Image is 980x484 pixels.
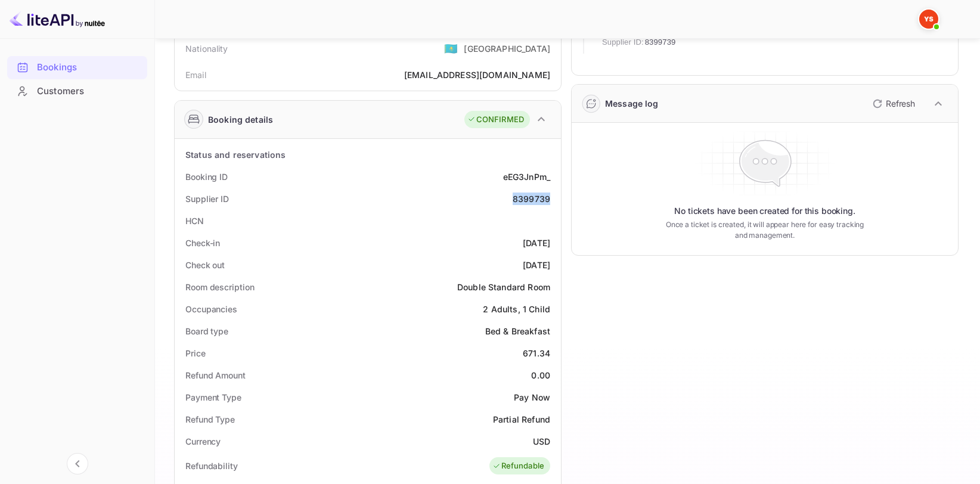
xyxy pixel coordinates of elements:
div: 2 Adults, 1 Child [483,303,550,315]
div: Booking details [208,113,273,126]
div: Message log [605,97,659,110]
div: Check out [185,259,225,271]
div: Bookings [37,61,141,75]
span: Supplier ID: [602,36,644,48]
div: [DATE] [523,259,550,271]
div: [DATE] [523,237,550,249]
div: Currency [185,435,221,448]
div: Payment Type [185,391,241,404]
div: Board type [185,325,228,337]
div: Email [185,69,206,81]
p: No tickets have been created for this booking. [674,205,855,217]
div: Supplier ID [185,193,229,205]
div: [EMAIL_ADDRESS][DOMAIN_NAME] [404,69,550,81]
button: Refresh [866,94,920,113]
div: 0.00 [531,369,550,381]
p: Refresh [886,97,915,110]
div: Status and reservations [185,148,286,161]
div: Customers [37,85,141,98]
a: Customers [7,80,147,102]
div: Partial Refund [493,413,550,426]
div: Bookings [7,56,147,79]
div: Refund Type [185,413,235,426]
div: Booking ID [185,170,228,183]
div: Price [185,347,206,359]
div: Pay Now [514,391,550,404]
a: Bookings [7,56,147,78]
div: 8399739 [513,193,550,205]
div: Refund Amount [185,369,246,381]
p: Once a ticket is created, it will appear here for easy tracking and management. [661,219,869,241]
div: USD [533,435,550,448]
div: Bed & Breakfast [485,325,550,337]
div: Double Standard Room [457,281,550,293]
div: Check-in [185,237,220,249]
div: HCN [185,215,204,227]
div: Occupancies [185,303,237,315]
span: United States [444,38,458,59]
div: [GEOGRAPHIC_DATA] [464,42,550,55]
div: Refundable [492,460,545,472]
div: Nationality [185,42,228,55]
img: Yandex Support [919,10,938,29]
button: Collapse navigation [67,453,88,474]
div: Room description [185,281,254,293]
div: 671.34 [523,347,550,359]
div: Customers [7,80,147,103]
span: 8399739 [645,36,676,48]
div: eEG3JnPm_ [503,170,550,183]
img: LiteAPI logo [10,10,105,29]
div: CONFIRMED [467,114,524,126]
div: Refundability [185,460,238,472]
